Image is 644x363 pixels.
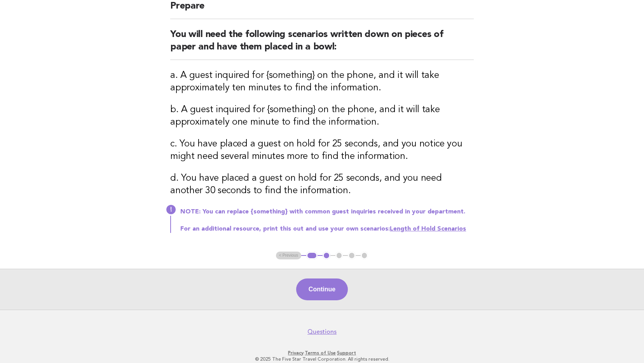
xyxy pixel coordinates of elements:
[306,252,318,259] button: 1
[84,350,560,356] p: · ·
[323,252,330,259] button: 2
[170,104,474,129] h3: b. A guest inquired for {something} on the phone, and it will take approximately one minute to fi...
[296,278,348,300] button: Continue
[84,356,560,362] p: © 2025 The Five Star Travel Corporation. All rights reserved.
[180,208,474,216] p: NOTE: You can replace {something} with common guest inquiries received in your department.
[170,138,474,163] h3: c. You have placed a guest on hold for 25 seconds, and you notice you might need several minutes ...
[288,350,304,356] a: Privacy
[305,350,336,356] a: Terms of Use
[170,69,474,94] h3: a. A guest inquired for {something} on the phone, and it will take approximately ten minutes to f...
[170,172,474,197] h3: d. You have placed a guest on hold for 25 seconds, and you need another 30 seconds to find the in...
[180,225,474,233] p: For an additional resource, print this out and use your own scenarios:
[170,28,474,60] h2: You will need the following scenarios written down on pieces of paper and have them placed in a b...
[390,226,466,232] a: Length of Hold Scenarios
[337,350,356,356] a: Support
[307,328,337,336] a: Questions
